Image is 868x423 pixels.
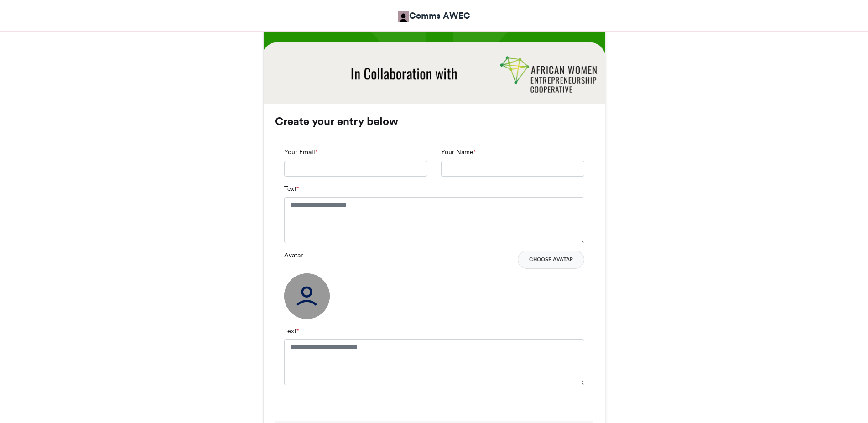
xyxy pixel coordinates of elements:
[398,11,409,22] img: Comms AWEC
[275,116,593,127] h3: Create your entry below
[284,184,299,193] label: Text
[284,147,317,157] label: Your Email
[284,326,299,336] label: Text
[441,147,476,157] label: Your Name
[518,251,584,269] button: Choose Avatar
[398,9,470,22] a: Comms AWEC
[284,251,303,260] label: Avatar
[284,273,330,319] img: user_circle.png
